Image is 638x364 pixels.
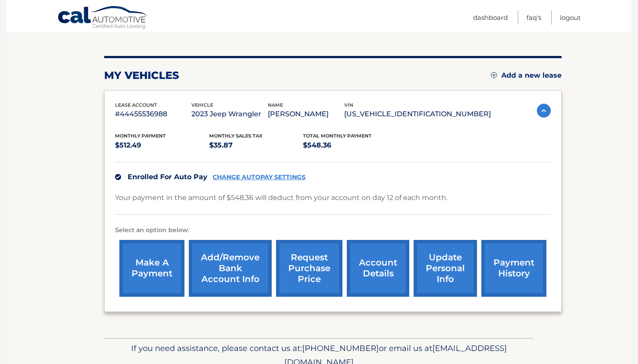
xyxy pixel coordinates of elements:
[128,173,207,181] span: Enrolled For Auto Pay
[491,72,497,78] img: add.svg
[537,104,551,118] img: accordion-active.svg
[414,240,477,297] a: update personal info
[268,102,283,108] span: name
[104,69,179,82] h2: my vehicles
[115,225,551,236] p: Select an option below:
[115,192,447,204] p: Your payment in the amount of $548.36 will deduct from your account on day 12 of each month.
[119,240,184,297] a: make a payment
[491,71,562,80] a: Add a new lease
[191,108,268,120] p: 2023 Jeep Wrangler
[560,10,581,25] a: Logout
[344,102,353,108] span: vin
[115,139,209,151] p: $512.49
[115,174,121,180] img: check.svg
[191,102,213,108] span: vehicle
[213,174,306,181] a: CHANGE AUTOPAY SETTINGS
[303,133,372,139] span: Total Monthly Payment
[115,108,191,120] p: #44455536988
[209,139,303,151] p: $35.87
[276,240,342,297] a: request purchase price
[303,139,397,151] p: $548.36
[57,6,148,31] a: Cal Automotive
[344,108,491,120] p: [US_VEHICLE_IDENTIFICATION_NUMBER]
[473,10,508,25] a: Dashboard
[115,133,166,139] span: Monthly Payment
[209,133,263,139] span: Monthly sales Tax
[302,343,379,353] span: [PHONE_NUMBER]
[481,240,546,297] a: payment history
[347,240,409,297] a: account details
[115,102,157,108] span: lease account
[526,10,541,25] a: FAQ's
[268,108,344,120] p: [PERSON_NAME]
[189,240,272,297] a: Add/Remove bank account info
